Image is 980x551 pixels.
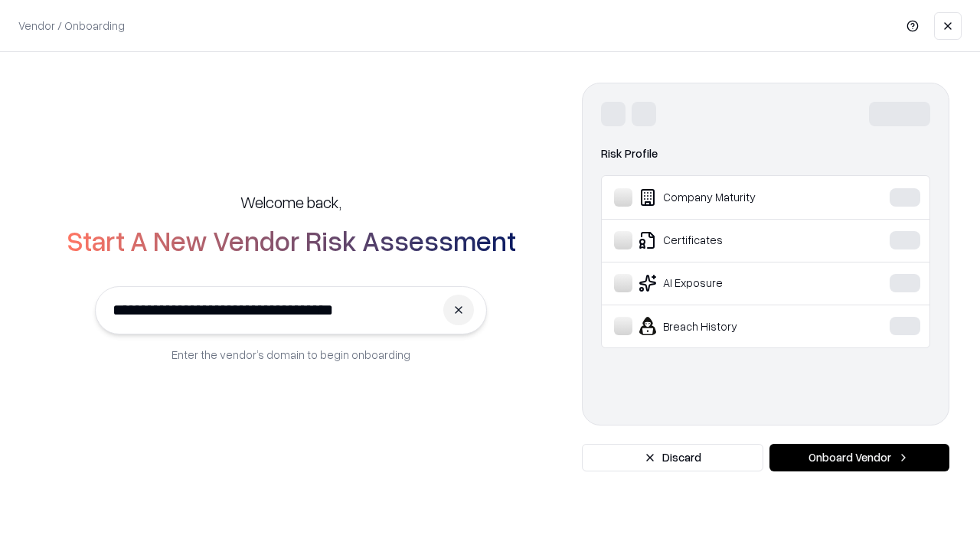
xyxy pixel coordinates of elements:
p: Vendor / Onboarding [18,18,125,34]
h2: Start A New Vendor Risk Assessment [67,225,516,256]
div: Risk Profile [601,145,930,163]
h5: Welcome back, [240,191,341,213]
p: Enter the vendor’s domain to begin onboarding [171,347,410,363]
button: Onboard Vendor [769,444,949,471]
div: Company Maturity [614,188,843,207]
div: Certificates [614,231,843,249]
button: Discard [582,444,763,471]
div: Breach History [614,317,843,335]
div: AI Exposure [614,274,843,292]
